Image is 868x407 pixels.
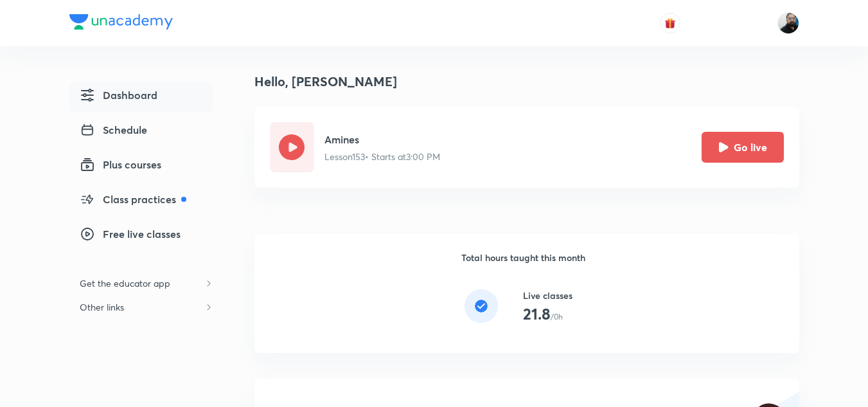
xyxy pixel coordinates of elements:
a: Class practices [69,186,213,216]
a: Plus courses [69,152,213,181]
button: Go live [702,132,784,163]
h5: Amines [324,132,440,147]
span: Class practices [80,192,186,207]
h6: Get the educator app [69,271,181,295]
span: Plus courses [80,157,161,172]
span: Free live classes [80,226,181,242]
a: Schedule [69,117,213,147]
button: avatar [660,13,680,33]
h6: Other links [69,295,134,319]
a: Dashboard [69,82,213,112]
img: avatar [664,17,676,29]
a: Free live classes [69,221,213,251]
a: Company Logo [69,14,173,33]
h3: 21.8 [523,305,551,323]
img: Company Logo [69,14,173,30]
p: /0h [551,311,563,323]
span: Dashboard [80,87,157,103]
h4: Hello, [PERSON_NAME] [254,72,397,91]
span: Schedule [80,122,147,138]
img: Sumit Kumar Agrawal [777,12,799,34]
h6: Live classes [523,289,572,302]
p: Lesson 153 • Starts at 3:00 PM [324,150,440,163]
h6: Total hours taught this month [461,251,585,264]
